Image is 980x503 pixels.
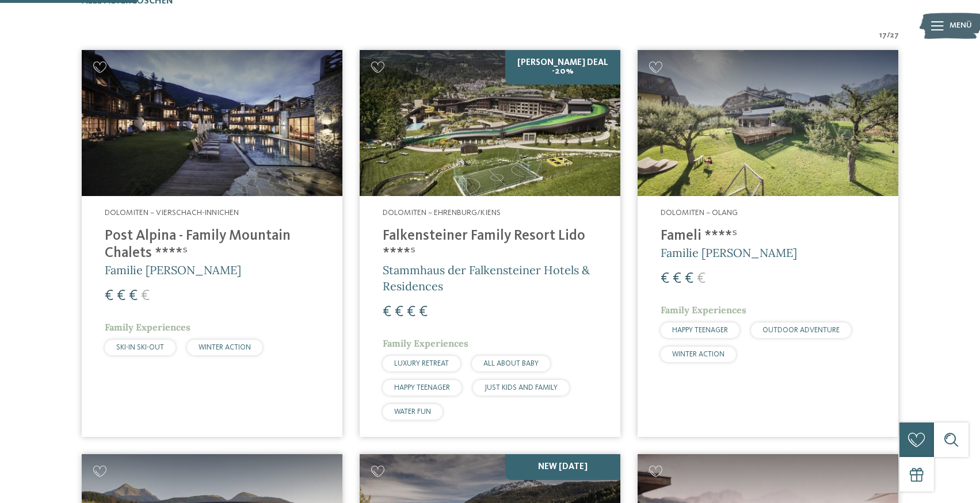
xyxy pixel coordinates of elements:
span: € [395,305,403,320]
span: / [887,30,890,41]
h4: Post Alpina - Family Mountain Chalets ****ˢ [105,228,319,262]
h4: Falkensteiner Family Resort Lido ****ˢ [383,228,597,262]
img: Familienhotels gesucht? Hier findet ihr die besten! [638,50,898,197]
span: € [129,289,138,304]
span: Family Experiences [105,321,190,333]
span: € [141,289,150,304]
span: JUST KIDS AND FAMILY [485,384,558,391]
span: € [383,305,391,320]
a: Familienhotels gesucht? Hier findet ihr die besten! [PERSON_NAME] Deal -20% Dolomiten – Ehrenburg... [360,50,620,437]
span: Dolomiten – Olang [661,209,738,217]
span: 17 [879,30,887,41]
span: Dolomiten – Ehrenburg/Kiens [383,209,501,217]
span: OUTDOOR ADVENTURE [762,327,840,334]
span: Family Experiences [661,304,746,316]
span: SKI-IN SKI-OUT [116,344,164,351]
span: € [117,289,125,304]
a: Familienhotels gesucht? Hier findet ihr die besten! Dolomiten – Vierschach-Innichen Post Alpina -... [82,50,342,437]
span: € [419,305,428,320]
span: WATER FUN [394,408,431,416]
span: Dolomiten – Vierschach-Innichen [105,209,239,217]
span: WINTER ACTION [199,344,251,351]
span: Family Experiences [383,337,468,349]
span: ALL ABOUT BABY [483,360,539,367]
span: HAPPY TEENAGER [672,327,728,334]
span: € [661,271,669,286]
span: € [105,289,113,304]
span: LUXURY RETREAT [394,360,449,367]
span: HAPPY TEENAGER [394,384,450,391]
span: € [697,271,706,286]
span: Stammhaus der Falkensteiner Hotels & Residences [383,263,590,293]
span: 27 [890,30,899,41]
span: € [407,305,415,320]
span: WINTER ACTION [672,351,724,358]
span: € [673,271,681,286]
img: Familienhotels gesucht? Hier findet ihr die besten! [360,50,620,197]
span: € [685,271,693,286]
span: Familie [PERSON_NAME] [105,263,241,277]
a: Familienhotels gesucht? Hier findet ihr die besten! Dolomiten – Olang Fameli ****ˢ Familie [PERSO... [638,50,898,437]
span: Familie [PERSON_NAME] [661,245,797,260]
img: Post Alpina - Family Mountain Chalets ****ˢ [82,50,342,197]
